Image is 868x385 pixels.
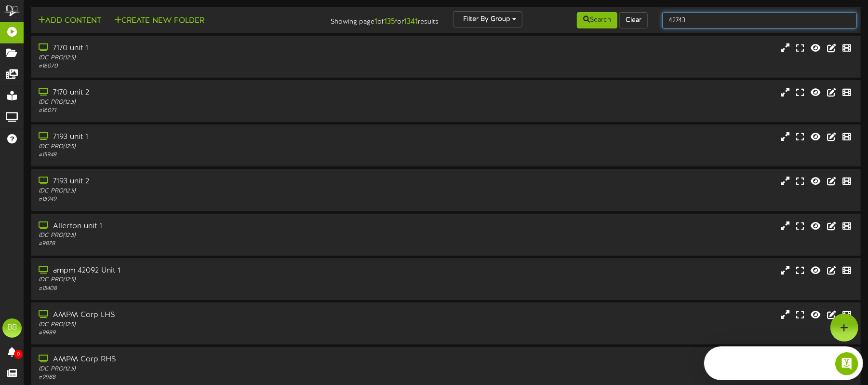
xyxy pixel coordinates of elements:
button: Clear [619,12,648,28]
div: AMPM Corp RHS [39,354,370,365]
div: # 9989 [39,329,370,337]
div: 7170 unit 2 [39,87,370,98]
div: BB [2,318,22,338]
div: # 15949 [39,195,370,204]
button: Create New Folder [111,15,207,27]
div: IDC PRO ( 12:5 ) [39,143,370,151]
div: ampm 42092 Unit 1 [39,265,370,276]
div: IDC PRO ( 12:5 ) [39,365,370,373]
div: IDC PRO ( 12:5 ) [39,98,370,107]
button: Add Content [35,15,104,27]
iframe: Intercom live chat [835,352,858,375]
div: The team typically replies in under 6h [10,16,138,26]
button: Filter By Group [453,11,522,27]
strong: 1341 [404,17,418,26]
button: Search [577,12,617,28]
div: # 16070 [39,62,370,70]
div: IDC PRO ( 12:5 ) [39,321,370,329]
strong: 1 [374,17,377,26]
div: # 15408 [39,285,370,293]
div: Showing page of for results [307,11,446,27]
div: # 16071 [39,107,370,115]
div: IDC PRO ( 12:5 ) [39,54,370,62]
iframe: Intercom live chat discovery launcher [704,346,863,380]
div: Allerton unit 1 [39,221,370,232]
div: 7193 unit 2 [39,176,370,187]
div: IDC PRO ( 12:5 ) [39,276,370,284]
div: # 9878 [39,240,370,248]
div: # 9988 [39,373,370,382]
input: -- Search Playlists by Name -- [662,12,857,28]
div: IDC PRO ( 12:5 ) [39,232,370,240]
div: # 15948 [39,151,370,159]
div: IDC PRO ( 12:5 ) [39,187,370,195]
div: Open Intercom Messenger [4,4,167,30]
span: 0 [14,350,23,359]
div: 7193 unit 1 [39,132,370,143]
div: 7170 unit 1 [39,43,370,54]
strong: 135 [384,17,395,26]
div: Need help? [10,8,138,16]
div: AMPM Corp LHS [39,310,370,321]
